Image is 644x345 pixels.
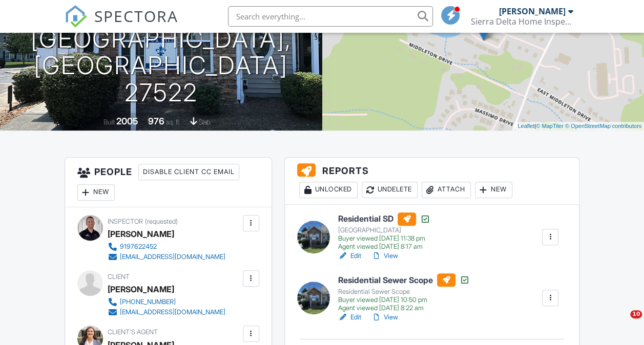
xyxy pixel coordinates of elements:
[536,123,564,129] a: © MapTiler
[108,328,158,336] span: Client's Agent
[285,158,579,205] h3: Reports
[338,212,430,226] h6: Residential SD
[108,218,143,225] span: Inspector
[338,296,470,304] div: Buyer viewed [DATE] 10:50 pm
[120,308,225,316] div: [EMAIL_ADDRESS][DOMAIN_NAME]
[338,251,361,261] a: Edit
[77,184,115,201] div: New
[565,123,641,129] a: © OpenStreetMap contributors
[299,182,358,198] div: Unlocked
[228,6,433,27] input: Search everything...
[103,118,115,126] span: Built
[120,298,176,306] div: [PHONE_NUMBER]
[338,273,470,312] a: Residential Sewer Scope Residential Sewer Scope Buyer viewed [DATE] 10:50 pm Agent viewed [DATE] ...
[108,297,225,307] a: [PHONE_NUMBER]
[515,122,644,131] div: |
[338,304,470,312] div: Agent viewed [DATE] 8:22 am
[145,218,178,225] span: (requested)
[338,226,430,234] div: [GEOGRAPHIC_DATA]
[108,252,225,262] a: [EMAIL_ADDRESS][DOMAIN_NAME]
[371,251,398,261] a: View
[116,116,138,126] div: 2005
[148,116,164,126] div: 976
[108,307,225,317] a: [EMAIL_ADDRESS][DOMAIN_NAME]
[498,6,565,16] div: [PERSON_NAME]
[108,273,130,281] span: Client
[138,164,239,180] div: Disable Client CC Email
[609,310,634,335] iframe: Intercom live chat
[65,158,272,207] h3: People
[166,118,180,126] span: sq. ft.
[338,243,430,251] div: Agent viewed [DATE] 8:17 am
[65,14,178,35] a: SPECTORA
[338,212,430,251] a: Residential SD [GEOGRAPHIC_DATA] Buyer viewed [DATE] 11:38 pm Agent viewed [DATE] 8:17 am
[517,123,534,129] a: Leaflet
[470,16,573,27] div: Sierra Delta Home Inspections LLC
[338,234,430,243] div: Buyer viewed [DATE] 11:38 pm
[338,312,361,322] a: Edit
[108,282,174,297] div: [PERSON_NAME]
[120,243,157,251] div: 9197622452
[65,5,87,28] img: The Best Home Inspection Software - Spectora
[120,253,225,261] div: [EMAIL_ADDRESS][DOMAIN_NAME]
[338,273,470,287] h6: Residential Sewer Scope
[199,118,210,126] span: slab
[108,226,174,242] div: [PERSON_NAME]
[371,312,398,322] a: View
[630,310,642,318] span: 10
[422,182,471,198] div: Attach
[108,242,225,252] a: 9197622452
[94,5,178,27] span: SPECTORA
[475,182,512,198] div: New
[362,182,418,198] div: Undelete
[338,288,470,296] div: Residential Sewer Scope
